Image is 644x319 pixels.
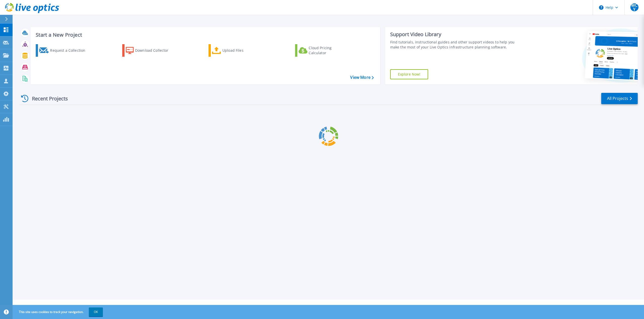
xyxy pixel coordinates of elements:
[19,92,75,105] div: Recent Projects
[390,69,428,79] a: Explore Now!
[390,31,521,38] div: Support Video Library
[50,45,90,55] div: Request a Collection
[601,93,638,104] a: All Projects
[390,40,521,50] div: Find tutorials, instructional guides and other support videos to help you make the most of your L...
[14,307,103,316] span: This site uses cookies to track your navigation.
[295,44,351,57] a: Cloud Pricing Calculator
[222,45,263,55] div: Upload Files
[135,45,175,55] div: Download Collector
[36,32,374,38] h3: Start a New Project
[350,75,374,80] a: View More
[36,44,92,57] a: Request a Collection
[89,307,103,316] button: OK
[309,45,349,55] div: Cloud Pricing Calculator
[209,44,265,57] a: Upload Files
[122,44,178,57] a: Download Collector
[630,3,638,11] span: WCY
